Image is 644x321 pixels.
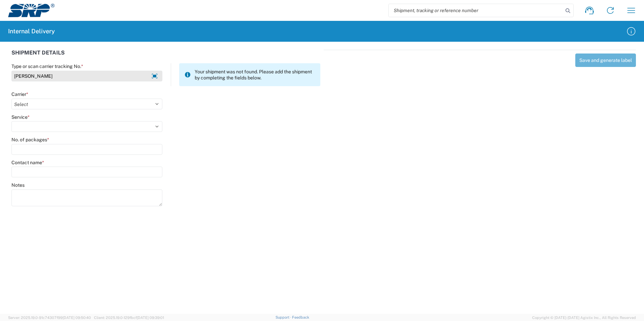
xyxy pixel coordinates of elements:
[137,316,164,320] span: [DATE] 09:39:01
[11,137,49,143] label: No. of packages
[8,4,55,17] img: srp
[11,159,44,166] label: Contact name
[11,182,25,188] label: Notes
[292,315,309,319] a: Feedback
[195,69,315,81] span: Your shipment was not found. Please add the shipment by completing the fields below.
[532,315,636,321] span: Copyright © [DATE]-[DATE] Agistix Inc., All Rights Reserved
[11,50,320,63] div: SHIPMENT DETAILS
[11,91,28,97] label: Carrier
[11,114,30,120] label: Service
[276,315,292,319] a: Support
[8,316,91,320] span: Server: 2025.19.0-91c74307f99
[11,63,83,69] label: Type or scan carrier tracking No.
[389,4,563,17] input: Shipment, tracking or reference number
[63,316,91,320] span: [DATE] 09:50:40
[94,316,164,320] span: Client: 2025.19.0-129fbcf
[8,27,55,35] h2: Internal Delivery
